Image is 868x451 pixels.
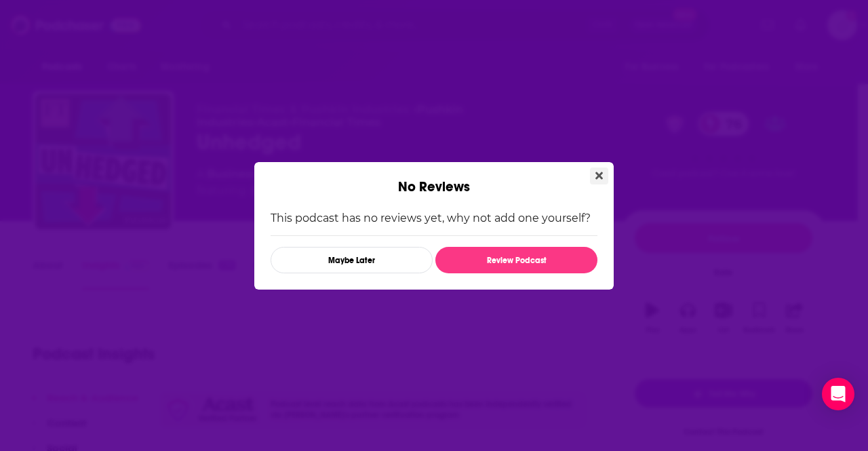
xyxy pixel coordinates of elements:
div: No Reviews [254,162,614,195]
button: Review Podcast [435,247,597,273]
div: Open Intercom Messenger [822,378,854,410]
button: Maybe Later [271,247,433,273]
p: This podcast has no reviews yet, why not add one yourself? [271,212,597,224]
button: Close [590,168,608,184]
